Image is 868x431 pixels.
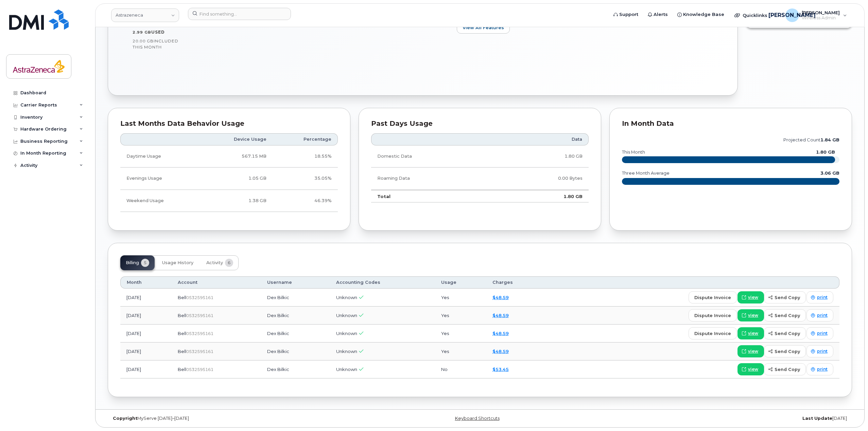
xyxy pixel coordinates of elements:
[113,416,137,421] strong: Copyright
[186,367,213,372] span: 0532595161
[775,312,800,319] span: send copy
[748,348,758,354] span: view
[261,342,330,360] td: Dex Bilkic
[186,349,213,354] span: 0532595161
[817,330,828,336] span: print
[200,145,273,168] td: 567.15 MB
[120,360,172,378] td: [DATE]
[273,133,338,145] th: Percentage
[120,145,200,168] td: Daytime Usage
[120,168,338,190] tr: Weekdays from 6:00pm to 8:00am
[133,39,154,43] span: 20.00 GB
[206,260,223,266] span: Activity
[802,15,840,21] span: Wireless Admin
[120,190,338,212] tr: Friday from 6:00pm to Monday 8:00am
[371,168,493,190] td: Roaming Data
[806,309,833,321] a: print
[737,327,764,339] a: view
[775,294,800,301] span: send copy
[622,150,645,155] text: this month
[737,363,764,375] a: view
[336,331,357,336] span: Unknown
[133,38,178,50] span: included this month
[743,13,767,18] span: Quicklinks
[178,313,186,318] span: Bell
[806,345,833,357] a: print
[120,289,172,307] td: [DATE]
[820,137,839,142] tspan: 1.84 GB
[654,11,668,18] span: Alerts
[120,342,172,360] td: [DATE]
[806,363,833,375] a: print
[764,291,806,303] button: send copy
[186,331,213,336] span: 0532595161
[200,190,273,212] td: 1.38 GB
[493,168,589,190] td: 0.00 Bytes
[775,366,800,373] span: send copy
[775,330,800,337] span: send copy
[371,120,589,127] div: Past Days Usage
[492,349,509,354] a: $48.59
[120,307,172,325] td: [DATE]
[261,276,330,289] th: Username
[817,348,828,354] span: print
[435,307,486,325] td: Yes
[273,145,338,168] td: 18.55%
[273,190,338,212] td: 46.39%
[463,24,504,31] span: View All Features
[816,150,835,155] text: 1.80 GB
[108,416,356,421] div: MyServe [DATE]–[DATE]
[775,348,800,355] span: send copy
[806,327,833,339] a: print
[768,11,816,19] span: [PERSON_NAME]
[133,30,151,35] span: 2.99 GB
[737,309,764,321] a: view
[435,289,486,307] td: Yes
[802,10,840,15] span: [PERSON_NAME]
[817,294,828,300] span: print
[689,309,737,321] button: dispute invoice
[178,367,186,372] span: Bell
[336,295,357,300] span: Unknown
[261,325,330,342] td: Dex Bilkic
[694,312,731,319] span: dispute invoice
[457,21,510,34] button: View All Features
[273,168,338,190] td: 35.05%
[178,331,186,336] span: Bell
[694,294,731,301] span: dispute invoice
[120,190,200,212] td: Weekend Usage
[783,137,839,142] text: projected count
[609,8,643,21] a: Support
[764,309,806,321] button: send copy
[435,325,486,342] td: Yes
[493,133,589,145] th: Data
[643,8,673,21] a: Alerts
[435,360,486,378] td: No
[689,327,737,339] button: dispute invoice
[151,30,165,35] span: used
[455,416,500,421] a: Keyboard Shortcuts
[737,345,764,357] a: view
[493,145,589,168] td: 1.80 GB
[781,8,852,22] div: Jamal Abdi
[492,295,509,300] a: $48.59
[802,416,832,421] strong: Last Update
[764,363,806,375] button: send copy
[806,291,833,303] a: print
[622,171,670,176] text: three month average
[371,145,493,168] td: Domestic Data
[330,276,435,289] th: Accounting Codes
[120,276,172,289] th: Month
[186,313,213,318] span: 0532595161
[336,313,357,318] span: Unknown
[261,360,330,378] td: Dex Bilkic
[120,168,200,190] td: Evenings Usage
[336,349,357,354] span: Unknown
[172,276,261,289] th: Account
[673,8,729,21] a: Knowledge Base
[748,366,758,372] span: view
[748,312,758,318] span: view
[683,11,724,18] span: Knowledge Base
[435,342,486,360] td: Yes
[622,120,839,127] div: In Month Data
